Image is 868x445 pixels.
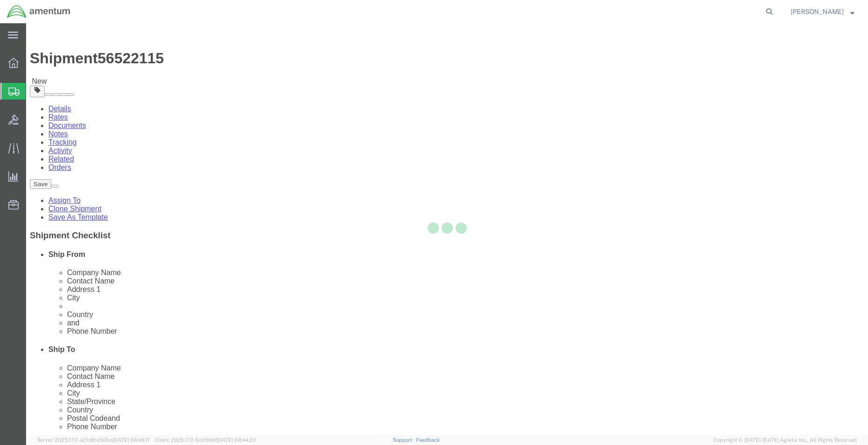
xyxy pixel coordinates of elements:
[713,436,857,444] span: Copyright © [DATE]-[DATE] Agistix Inc., All Rights Reserved
[155,437,256,443] span: Client: 2025.17.0-5dd568f
[416,437,440,443] a: Feedback
[7,5,71,19] img: logo
[791,7,844,17] span: Eddie Gonzalez
[113,437,150,443] span: [DATE] 08:48:17
[217,437,256,443] span: [DATE] 08:44:20
[393,437,416,443] a: Support
[790,6,855,17] button: [PERSON_NAME]
[37,437,150,443] span: Server: 2025.17.0-a2fc8bd50ba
